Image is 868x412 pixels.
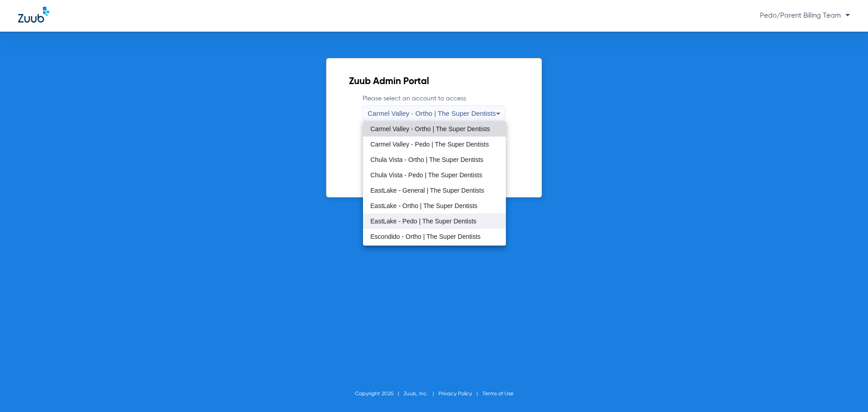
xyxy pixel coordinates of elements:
span: Carmel Valley - Ortho | The Super Dentists [370,126,490,132]
span: Chula Vista - Pedo | The Super Dentists [370,172,482,178]
span: EastLake - Ortho | The Super Dentists [370,203,477,209]
span: Chula Vista - Ortho | The Super Dentists [370,156,483,163]
iframe: Chat Widget [823,369,868,412]
span: EastLake - General | The Super Dentists [370,187,484,194]
span: EastLake - Pedo | The Super Dentists [370,218,476,224]
span: Carmel Valley - Pedo | The Super Dentists [370,141,489,147]
span: Escondido - Ortho | The Super Dentists [370,233,481,240]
